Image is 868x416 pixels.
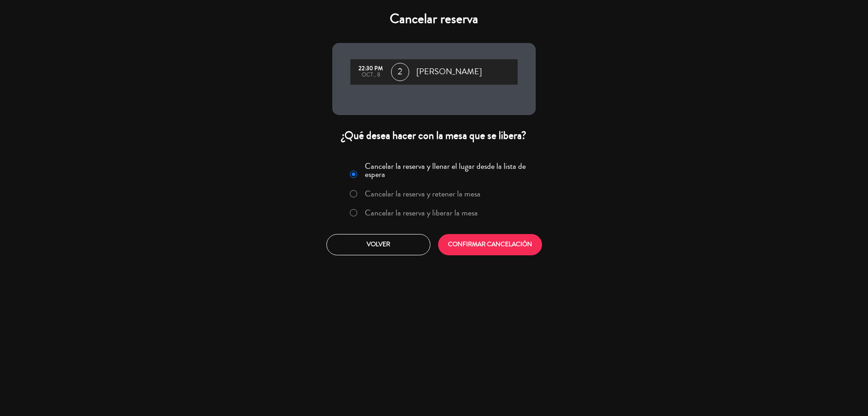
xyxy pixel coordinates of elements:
label: Cancelar la reserva y retener la mesa [365,190,481,198]
button: CONFIRMAR CANCELACIÓN [438,234,542,255]
div: ¿Qué desea hacer con la mesa que se libera? [332,129,536,143]
span: 2 [391,63,409,81]
div: 22:30 PM [355,66,387,72]
div: oct., 8 [355,72,387,78]
label: Cancelar la reserva y liberar la mesa [365,209,478,217]
h4: Cancelar reserva [332,11,536,27]
label: Cancelar la reserva y llenar el lugar desde la lista de espera [365,162,530,178]
span: [PERSON_NAME] [416,65,482,79]
button: Volver [326,234,430,255]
